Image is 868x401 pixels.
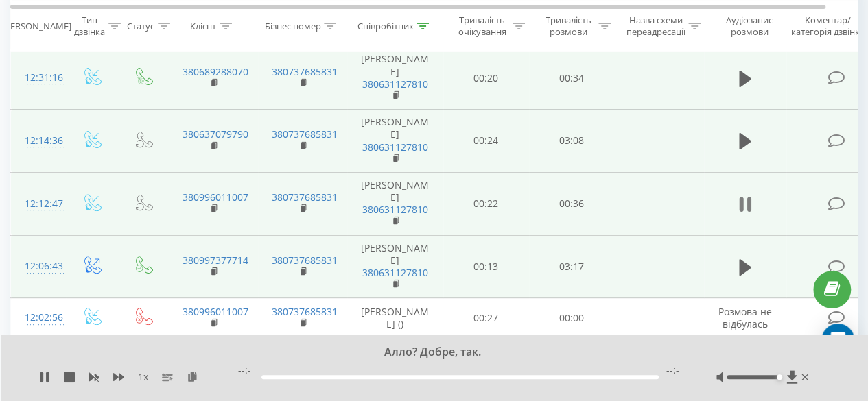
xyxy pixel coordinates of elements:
[117,345,735,360] div: Алло? Добре, так.
[347,47,443,110] td: [PERSON_NAME]
[443,298,529,338] td: 00:27
[718,305,772,330] span: Розмова не відбулась
[529,235,615,298] td: 03:17
[183,127,248,141] a: 380637079790
[362,203,428,216] a: 380631127810
[347,298,443,338] td: [PERSON_NAME] ()
[716,14,782,38] div: Аудіозапис розмови
[272,65,338,78] a: 380737685831
[443,110,529,173] td: 00:24
[788,14,868,38] div: Коментар/категорія дзвінка
[357,20,413,32] div: Співробітник
[529,47,615,110] td: 00:34
[455,14,509,38] div: Тривалість очікування
[362,141,428,154] a: 380631127810
[272,191,338,204] a: 380737685831
[443,47,529,110] td: 00:20
[183,65,248,78] a: 380689288070
[25,191,52,217] div: 12:12:47
[362,77,428,90] a: 380631127810
[190,20,216,32] div: Клієнт
[238,363,261,391] span: --:--
[821,324,854,356] div: Open Intercom Messenger
[529,172,615,235] td: 00:36
[25,253,52,280] div: 12:06:43
[347,110,443,173] td: [PERSON_NAME]
[183,254,248,267] a: 380997377714
[347,172,443,235] td: [PERSON_NAME]
[666,363,682,391] span: --:--
[272,127,338,141] a: 380737685831
[272,305,338,318] a: 380737685831
[74,14,105,38] div: Тип дзвінка
[272,254,338,267] a: 380737685831
[443,235,529,298] td: 00:13
[183,191,248,204] a: 380996011007
[138,370,148,384] span: 1 x
[362,266,428,279] a: 380631127810
[529,110,615,173] td: 03:08
[443,172,529,235] td: 00:22
[347,235,443,298] td: [PERSON_NAME]
[529,298,615,338] td: 00:00
[25,304,52,331] div: 12:02:56
[541,14,595,38] div: Тривалість розмови
[127,20,154,32] div: Статус
[626,14,685,38] div: Назва схеми переадресації
[25,127,52,154] div: 12:14:36
[2,20,71,32] div: [PERSON_NAME]
[183,305,248,318] a: 380996011007
[25,64,52,91] div: 12:31:16
[264,20,320,32] div: Бізнес номер
[777,374,782,380] div: Accessibility label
